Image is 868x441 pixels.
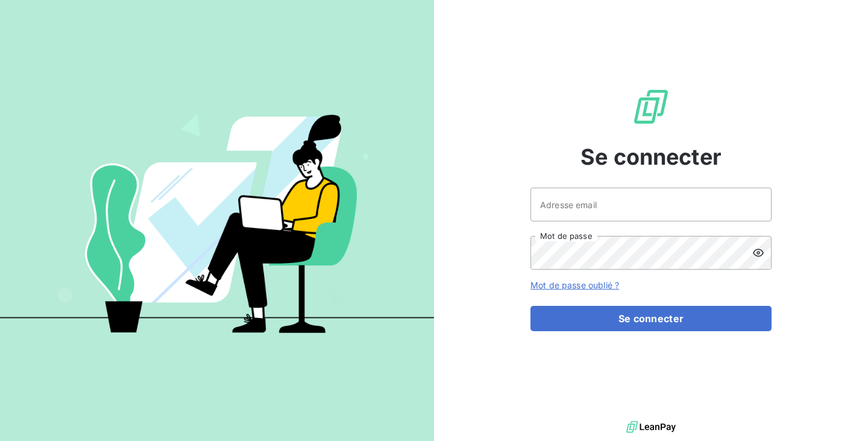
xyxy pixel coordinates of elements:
input: placeholder [530,188,772,221]
img: Logo LeanPay [632,87,670,126]
button: Se connecter [530,306,772,331]
a: Mot de passe oublié ? [530,280,619,290]
span: Se connecter [580,141,722,173]
img: logo [626,418,676,436]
